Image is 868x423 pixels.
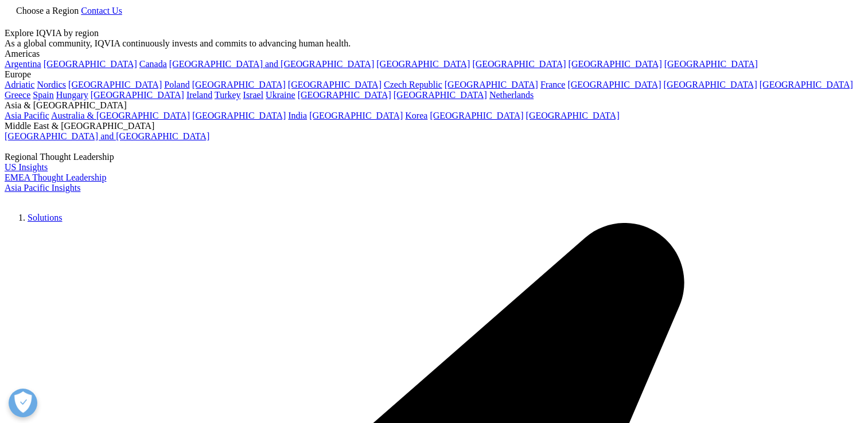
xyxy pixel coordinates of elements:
a: Adriatic [5,80,34,89]
a: India [288,111,307,120]
a: [GEOGRAPHIC_DATA] [309,111,403,120]
a: Contact Us [81,6,122,15]
div: Regional Thought Leadership [5,152,863,162]
a: Ireland [186,90,212,100]
a: France [540,80,566,89]
a: [GEOGRAPHIC_DATA] [472,59,566,69]
a: Spain [33,90,53,100]
a: [GEOGRAPHIC_DATA] [91,90,184,100]
div: Middle East & [GEOGRAPHIC_DATA] [5,121,863,131]
a: Turkey [215,90,241,100]
a: [GEOGRAPHIC_DATA] and [GEOGRAPHIC_DATA] [5,131,209,141]
a: Nordics [37,80,66,89]
a: [GEOGRAPHIC_DATA] [526,111,620,120]
a: Canada [139,59,167,69]
a: [GEOGRAPHIC_DATA] [44,59,137,69]
a: [GEOGRAPHIC_DATA] and [GEOGRAPHIC_DATA] [169,59,374,69]
a: Ukraine [266,90,295,100]
a: [GEOGRAPHIC_DATA] [192,111,286,120]
div: Americas [5,49,863,59]
a: [GEOGRAPHIC_DATA] [569,59,662,69]
button: Ouvrir le centre de préférences [9,389,37,417]
a: Poland [164,80,189,89]
a: [GEOGRAPHIC_DATA] [445,80,538,89]
a: Argentina [5,59,41,69]
a: EMEA Thought Leadership [5,173,106,182]
a: Australia & [GEOGRAPHIC_DATA] [51,111,190,120]
a: Asia Pacific Insights [5,183,80,193]
a: Korea [405,111,427,120]
a: [GEOGRAPHIC_DATA] [68,80,162,89]
a: [GEOGRAPHIC_DATA] [376,59,470,69]
span: Choose a Region [16,6,79,15]
a: [GEOGRAPHIC_DATA] [664,80,757,89]
a: [GEOGRAPHIC_DATA] [664,59,758,69]
a: Greece [5,90,30,100]
a: [GEOGRAPHIC_DATA] [567,80,661,89]
div: Europe [5,69,863,80]
a: Asia Pacific [5,111,49,120]
a: [GEOGRAPHIC_DATA] [430,111,523,120]
a: [GEOGRAPHIC_DATA] [298,90,391,100]
a: [GEOGRAPHIC_DATA] [192,80,286,89]
div: Asia & [GEOGRAPHIC_DATA] [5,100,863,111]
a: Solutions [28,213,62,222]
a: US Insights [5,162,48,172]
a: [GEOGRAPHIC_DATA] [760,80,853,89]
div: As a global community, IQVIA continuously invests and commits to advancing human health. [5,38,863,49]
a: Israel [243,90,264,100]
a: Hungary [56,90,88,100]
a: Czech Republic [384,80,442,89]
a: Netherlands [489,90,534,100]
a: [GEOGRAPHIC_DATA] [394,90,487,100]
div: Explore IQVIA by region [5,28,863,38]
a: [GEOGRAPHIC_DATA] [288,80,382,89]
